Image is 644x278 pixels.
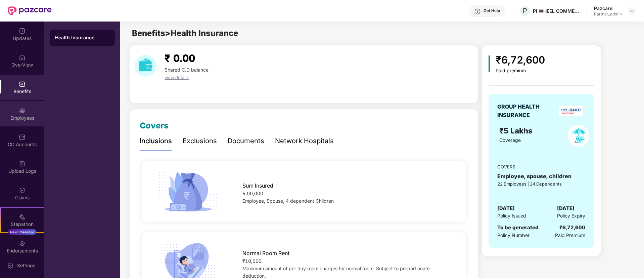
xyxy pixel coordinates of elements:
span: ₹5 Lakhs [499,126,535,135]
div: 22 Employees | 24 Dependents [497,181,585,187]
div: ₹10,000 [242,257,451,265]
div: ₹6,72,600 [496,52,545,68]
span: P [523,7,527,15]
img: svg+xml;base64,PHN2ZyBpZD0iSG9tZSIgeG1sbnM9Imh0dHA6Ly93d3cudzMub3JnLzIwMDAvc3ZnIiB3aWR0aD0iMjAiIG... [19,54,26,61]
div: GROUP HEALTH INSURANCE [497,103,556,119]
div: Get Help [484,8,500,13]
span: Sum Insured [242,182,273,190]
span: Coverage [499,137,521,143]
div: New Challenge [8,229,36,235]
img: icon [489,55,490,72]
div: Exclusions [183,136,217,146]
div: Inclusions [140,136,172,146]
span: Policy Expiry [557,212,585,220]
span: [DATE] [497,204,515,212]
img: svg+xml;base64,PHN2ZyBpZD0iVXBsb2FkX0xvZ3MiIGRhdGEtbmFtZT0iVXBsb2FkIExvZ3MiIHhtbG5zPSJodHRwOi8vd3... [19,160,26,167]
span: To be generated [497,224,539,231]
img: svg+xml;base64,PHN2ZyBpZD0iQmVuZWZpdHMiIHhtbG5zPSJodHRwOi8vd3d3LnczLm9yZy8yMDAwL3N2ZyIgd2lkdGg9Ij... [19,81,26,87]
div: 5,00,000 [242,190,451,197]
div: Paid premium [496,68,545,74]
div: Partner_admin [594,11,622,17]
span: Employee, Spouse, 4 dependent Children [242,198,334,204]
div: COVERS [497,163,585,170]
span: view details [165,75,189,80]
div: Documents [228,136,264,146]
img: svg+xml;base64,PHN2ZyBpZD0iRHJvcGRvd24tMzJ4MzIiIHhtbG5zPSJodHRwOi8vd3d3LnczLm9yZy8yMDAwL3N2ZyIgd2... [629,8,635,13]
img: icon [156,169,220,214]
img: svg+xml;base64,PHN2ZyBpZD0iRW1wbG95ZWVzIiB4bWxucz0iaHR0cDovL3d3dy53My5vcmcvMjAwMC9zdmciIHdpZHRoPS... [19,107,26,114]
span: Policy Issued [497,212,526,220]
div: PI WHEEL COMMERCE PRIVATE LIMITED [533,8,580,14]
span: Paid Premium [555,232,585,239]
img: New Pazcare Logo [8,6,52,15]
img: svg+xml;base64,PHN2ZyBpZD0iSGVscC0zMngzMiIgeG1sbnM9Imh0dHA6Ly93d3cudzMub3JnLzIwMDAvc3ZnIiB3aWR0aD... [474,8,481,15]
img: download [135,55,156,77]
img: svg+xml;base64,PHN2ZyBpZD0iQ2xhaW0iIHhtbG5zPSJodHRwOi8vd3d3LnczLm9yZy8yMDAwL3N2ZyIgd2lkdGg9IjIwIi... [19,187,26,194]
span: [DATE] [557,204,574,212]
div: Employee, spouse, children [497,172,585,181]
span: ₹ 0.00 [165,52,195,64]
div: Network Hospitals [275,136,334,146]
img: svg+xml;base64,PHN2ZyBpZD0iU2V0dGluZy0yMHgyMCIgeG1sbnM9Imh0dHA6Ly93d3cudzMub3JnLzIwMDAvc3ZnIiB3aW... [7,262,14,269]
div: Health Insurance [55,34,109,41]
div: Settings [15,262,37,269]
span: Normal Room Rent [242,249,289,257]
span: Covers [140,121,169,130]
div: Stepathon [1,221,44,228]
span: Benefits > Health Insurance [132,28,238,38]
img: svg+xml;base64,PHN2ZyBpZD0iRW5kb3JzZW1lbnRzIiB4bWxucz0iaHR0cDovL3d3dy53My5vcmcvMjAwMC9zdmciIHdpZH... [19,240,26,247]
img: policyIcon [567,125,589,147]
img: svg+xml;base64,PHN2ZyBpZD0iQ0RfQWNjb3VudHMiIGRhdGEtbmFtZT0iQ0QgQWNjb3VudHMiIHhtbG5zPSJodHRwOi8vd3... [19,134,26,141]
img: insurerLogo [559,106,583,116]
img: svg+xml;base64,PHN2ZyB4bWxucz0iaHR0cDovL3d3dy53My5vcmcvMjAwMC9zdmciIHdpZHRoPSIyMSIgaGVpZ2h0PSIyMC... [19,213,26,220]
div: Pazcare [594,5,622,11]
span: Shared C.D balance [165,67,209,73]
span: Policy Number [497,232,530,238]
div: ₹6,72,600 [559,224,585,232]
img: svg+xml;base64,PHN2ZyBpZD0iVXBkYXRlZCIgeG1sbnM9Imh0dHA6Ly93d3cudzMub3JnLzIwMDAvc3ZnIiB3aWR0aD0iMj... [19,28,26,34]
